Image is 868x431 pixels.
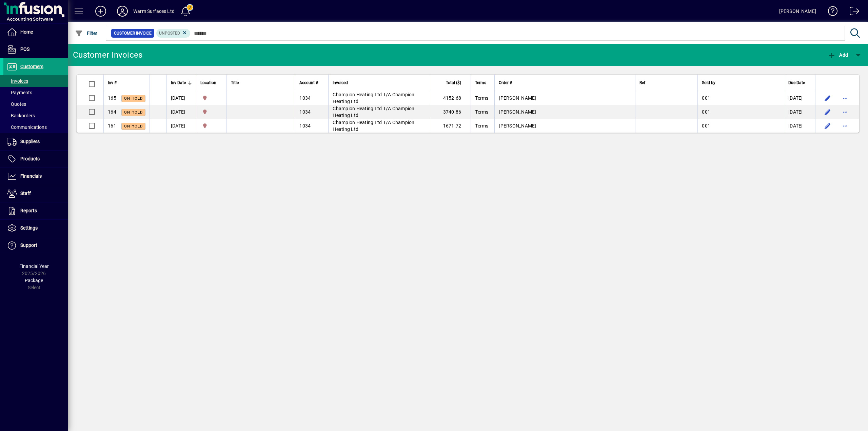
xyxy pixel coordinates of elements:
a: Settings [3,220,68,237]
a: Payments [3,87,68,98]
span: Invoiced [333,79,348,86]
span: Order # [499,79,512,86]
span: Package [25,278,43,283]
span: 001 [702,95,710,101]
div: Title [231,79,291,86]
span: [PERSON_NAME] [499,95,536,101]
span: Financials [20,173,42,179]
button: Edit [822,106,833,117]
span: [PERSON_NAME] [499,123,536,129]
button: Filter [73,27,99,39]
span: Terms [475,79,486,86]
button: Profile [112,5,133,17]
td: 3740.86 [430,105,471,119]
span: 161 [108,123,116,129]
span: Add [828,52,848,58]
button: More options [840,106,851,117]
button: More options [840,93,851,103]
span: Terms [475,123,488,129]
span: Suppliers [20,139,40,144]
span: Pukekohe [200,122,222,130]
button: Add [90,5,112,17]
button: Edit [822,120,833,131]
a: Knowledge Base [823,1,838,23]
a: Backorders [3,110,68,121]
span: Sold by [702,79,715,86]
span: Financial Year [19,263,49,269]
span: Payments [7,90,32,95]
div: Warm Surfaces Ltd [133,6,175,17]
span: 001 [702,109,710,115]
span: Terms [475,95,488,101]
span: Customers [20,64,43,69]
td: [DATE] [166,119,196,133]
div: [PERSON_NAME] [779,6,816,17]
div: Due Date [788,79,811,86]
span: Quotes [7,101,26,107]
span: Location [200,79,216,86]
span: Settings [20,225,38,231]
td: [DATE] [784,119,815,133]
button: More options [840,120,851,131]
div: Inv Date [171,79,192,86]
td: 1671.72 [430,119,471,133]
td: [DATE] [784,91,815,105]
span: Due Date [788,79,805,86]
span: POS [20,46,29,52]
div: Account # [299,79,324,86]
span: Champion Heating Ltd T/A Champion Heating Ltd [333,120,414,132]
div: Total ($) [434,79,467,86]
span: Inv Date [171,79,186,86]
span: Unposted [159,31,180,36]
span: Pukekohe [200,108,222,116]
span: On hold [124,110,143,115]
a: Invoices [3,75,68,87]
span: Support [20,242,37,248]
span: [PERSON_NAME] [499,109,536,115]
span: 164 [108,109,116,115]
span: Pukekohe [200,94,222,102]
a: Financials [3,168,68,185]
div: Sold by [702,79,780,86]
span: Invoices [7,78,28,84]
span: Account # [299,79,318,86]
a: Communications [3,121,68,133]
a: Home [3,24,68,41]
span: Champion Heating Ltd T/A Champion Heating Ltd [333,106,414,118]
span: 1034 [299,123,311,129]
span: Filter [75,31,98,36]
div: Location [200,79,222,86]
a: Support [3,237,68,254]
td: [DATE] [784,105,815,119]
mat-chip: Customer Invoice Status: Unposted [156,29,191,38]
a: Logout [845,1,860,23]
a: Staff [3,185,68,202]
a: Quotes [3,98,68,110]
a: POS [3,41,68,58]
td: [DATE] [166,105,196,119]
span: Terms [475,109,488,115]
div: Ref [639,79,693,86]
span: Ref [639,79,645,86]
span: Products [20,156,40,161]
td: [DATE] [166,91,196,105]
div: Inv # [108,79,145,86]
span: 165 [108,95,116,101]
span: Champion Heating Ltd T/A Champion Heating Ltd [333,92,414,104]
span: On hold [124,96,143,101]
span: Total ($) [446,79,461,86]
span: On hold [124,124,143,129]
div: Customer Invoices [73,50,142,60]
span: 1034 [299,109,311,115]
div: Invoiced [333,79,426,86]
a: Products [3,151,68,168]
span: Title [231,79,239,86]
a: Reports [3,202,68,219]
a: Suppliers [3,133,68,150]
span: Backorders [7,113,35,118]
td: 4152.68 [430,91,471,105]
span: Customer Invoice [114,30,152,37]
span: Inv # [108,79,117,86]
span: 1034 [299,95,311,101]
button: Add [826,49,850,61]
